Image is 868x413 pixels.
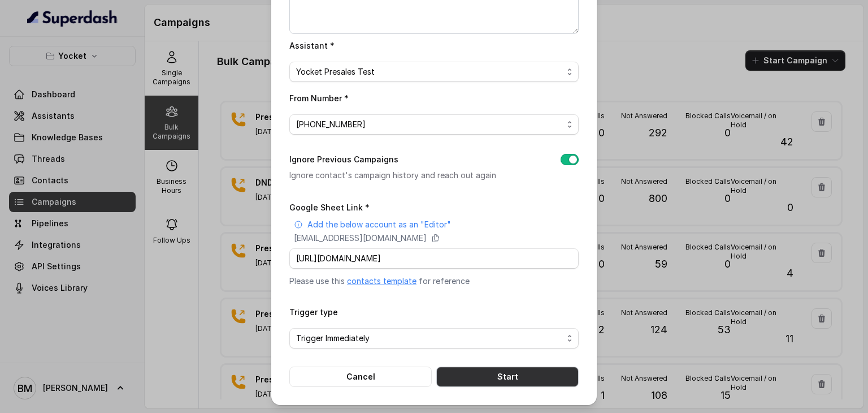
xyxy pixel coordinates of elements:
span: [PHONE_NUMBER] [296,118,563,131]
label: Assistant * [289,41,335,50]
button: Cancel [289,367,432,387]
label: Google Sheet Link * [289,203,370,212]
button: Yocket Presales Test [289,62,579,82]
p: Add the below account as an "Editor" [307,219,451,230]
button: Start [436,367,579,387]
p: Ignore contact's campaign history and reach out again [289,169,542,182]
span: Yocket Presales Test [296,65,563,79]
label: Trigger type [289,307,338,317]
button: Trigger Immediately [289,328,579,349]
p: [EMAIL_ADDRESS][DOMAIN_NAME] [294,233,427,244]
label: Ignore Previous Campaigns [289,153,398,166]
a: contacts template [347,276,416,286]
span: Trigger Immediately [296,332,563,345]
button: [PHONE_NUMBER] [289,114,579,135]
p: Please use this for reference [289,276,579,287]
label: From Number * [289,93,349,103]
